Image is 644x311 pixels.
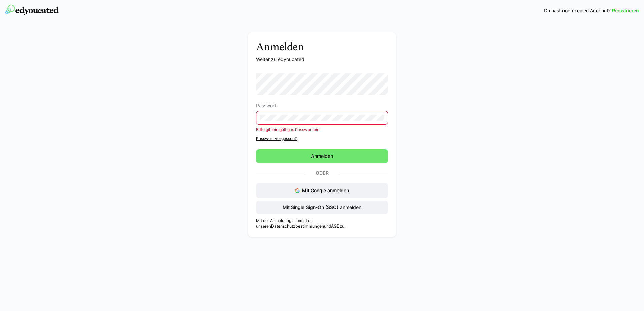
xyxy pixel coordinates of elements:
[256,218,388,229] p: Mit der Anmeldung stimmst du unseren und zu.
[282,204,362,211] span: Mit Single Sign-On (SSO) anmelden
[256,136,388,141] a: Passwort vergessen?
[256,40,388,53] h3: Anmelden
[544,7,611,14] span: Du hast noch keinen Account?
[256,201,388,214] button: Mit Single Sign-On (SSO) anmelden
[256,127,319,132] span: Bitte gib ein gültiges Passwort ein
[305,168,339,178] p: Oder
[256,56,388,63] p: Weiter zu edyoucated
[271,223,324,229] a: Datenschutzbestimmungen
[256,103,276,108] span: Passwort
[5,5,59,15] img: edyoucated
[612,7,639,14] a: Registrieren
[302,187,349,193] span: Mit Google anmelden
[310,153,334,160] span: Anmelden
[256,183,388,198] button: Mit Google anmelden
[331,223,340,229] a: AGB
[256,149,388,163] button: Anmelden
